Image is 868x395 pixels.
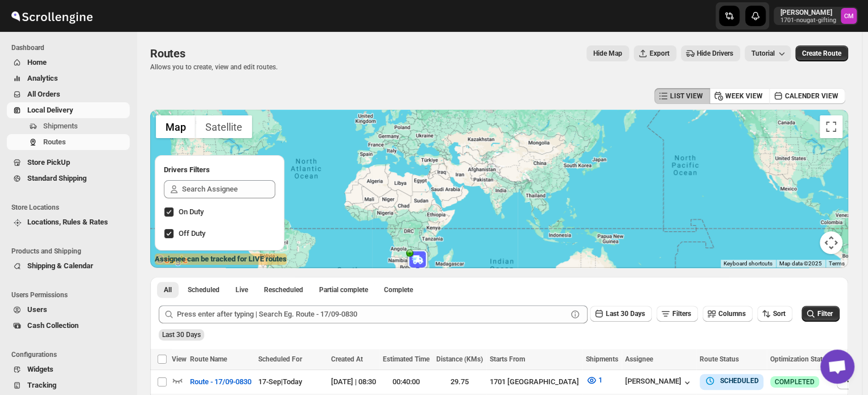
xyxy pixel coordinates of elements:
span: Shipments [43,122,78,130]
text: CM [844,13,854,20]
span: Store PickUp [27,158,70,167]
button: Show street map [156,115,196,138]
span: Partial complete [319,285,368,294]
button: Routes [7,134,130,150]
span: 1 [598,376,602,384]
span: Columns [718,310,746,318]
span: Route Name [190,355,227,363]
div: Open chat [820,350,854,384]
button: Export [634,45,676,61]
span: LIST VIEW [670,92,703,101]
button: Map action label [586,45,629,61]
button: Keyboard shortcuts [724,260,772,268]
span: Dashboard [11,43,131,52]
span: Sort [773,310,786,318]
button: Tracking [7,377,130,393]
button: Users [7,302,130,318]
button: Toggle fullscreen view [820,115,842,138]
span: Locations, Rules & Rates [27,218,108,226]
button: Show satellite imagery [196,115,252,138]
button: Route - 17/09-0830 [183,373,258,391]
span: Shipments [586,355,618,363]
span: Store Locations [11,203,131,212]
h2: Drivers Filters [164,164,275,176]
button: Filter [801,306,840,322]
label: Assignee can be tracked for LIVE routes [155,253,287,265]
span: All [164,285,172,294]
span: Complete [384,285,413,294]
span: COMPLETED [775,377,815,386]
span: Cash Collection [27,321,78,330]
span: Estimated Time [383,355,429,363]
span: Configurations [11,350,131,359]
button: Locations, Rules & Rates [7,214,130,230]
button: Analytics [7,70,130,86]
button: Hide Drivers [681,45,740,61]
span: Created At [331,355,363,363]
span: Route Status [700,355,739,363]
span: Distance (KMs) [436,355,483,363]
span: Routes [43,138,66,146]
button: Home [7,55,130,70]
button: Filters [656,306,698,322]
span: Cleo Moyo [841,8,857,24]
span: Assignee [625,355,653,363]
span: Analytics [27,74,58,82]
span: Last 30 Days [606,310,645,318]
div: 00:40:00 [383,376,429,388]
a: Open this area in Google Maps (opens a new window) [153,253,191,268]
span: Users Permissions [11,290,131,300]
div: 29.75 [436,376,483,388]
a: Terms (opens in new tab) [829,260,845,267]
button: Last 30 Days [590,306,652,322]
p: [PERSON_NAME] [780,8,836,17]
span: Hide Drivers [697,49,733,58]
span: Hide Map [593,49,622,58]
div: 1701 [GEOGRAPHIC_DATA] [490,376,579,388]
span: Off Duty [179,229,205,238]
button: Shipping & Calendar [7,258,130,274]
span: 17-Sep | Today [258,377,302,386]
span: Create Route [802,49,841,58]
button: All Orders [7,86,130,102]
button: SCHEDULED [704,375,759,386]
img: Google [153,253,191,268]
input: Search Assignee [182,180,275,198]
span: WEEK VIEW [725,92,763,101]
span: Route - 17/09-0830 [190,376,251,388]
button: Sort [757,306,792,322]
span: All Orders [27,90,60,98]
span: Local Delivery [27,106,73,114]
button: Tutorial [745,45,791,61]
span: Rescheduled [264,285,303,294]
button: CALENDER VIEW [769,88,845,104]
span: Shipping & Calendar [27,261,93,270]
button: Columns [702,306,753,322]
span: View [172,355,187,363]
button: Shipments [7,118,130,134]
div: [DATE] | 08:30 [331,376,376,388]
button: Create Route [795,45,848,61]
span: Home [27,58,47,66]
button: All routes [157,282,179,298]
span: Products and Shipping [11,247,131,256]
span: CALENDER VIEW [785,92,838,101]
span: Live [235,285,248,294]
b: SCHEDULED [720,377,759,385]
span: Map data ©2025 [779,260,822,267]
p: Allows you to create, view and edit routes. [150,63,278,72]
span: Users [27,305,47,314]
span: Starts From [490,355,525,363]
button: Widgets [7,361,130,377]
span: Export [650,49,669,58]
span: Optimization Status [770,355,830,363]
span: On Duty [179,207,204,216]
span: Routes [150,47,185,60]
img: ScrollEngine [9,2,94,30]
span: Tutorial [751,49,775,57]
button: User menu [774,7,858,25]
button: Cash Collection [7,318,130,334]
button: [PERSON_NAME] [625,377,693,388]
input: Press enter after typing | Search Eg. Route - 17/09-0830 [177,305,567,323]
